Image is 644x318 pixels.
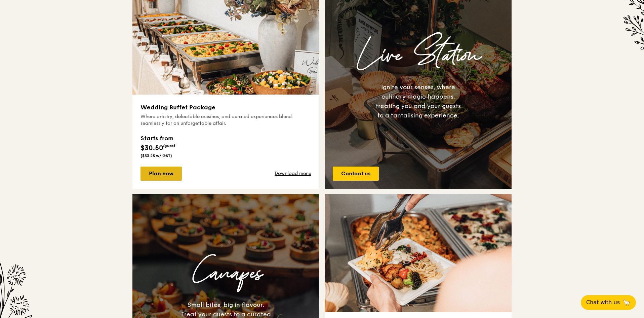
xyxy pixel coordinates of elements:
span: /guest [163,143,175,148]
img: grain-wedding-classic-buffet-thumbnail.jpg [325,194,512,312]
h3: Canapes [138,252,314,295]
h3: Live Station [330,34,506,77]
div: Ignite your senses, where culinary magic happens, treating you and your guests to a tantalising e... [373,82,463,120]
a: Download menu [275,170,311,177]
div: $30.50 [140,134,175,153]
span: Chat with us [586,298,620,307]
span: 🦙 [622,298,631,307]
button: Chat with us🦙 [581,295,636,310]
div: Where artistry, delectable cuisines, and curated experiences blend seamlessly for an unforgettabl... [140,113,311,127]
h3: Wedding Buffet Package [140,103,311,112]
a: Plan now [140,167,182,181]
div: Starts from [140,134,175,143]
a: Contact us [333,167,379,181]
div: ($33.25 w/ GST) [140,153,175,158]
